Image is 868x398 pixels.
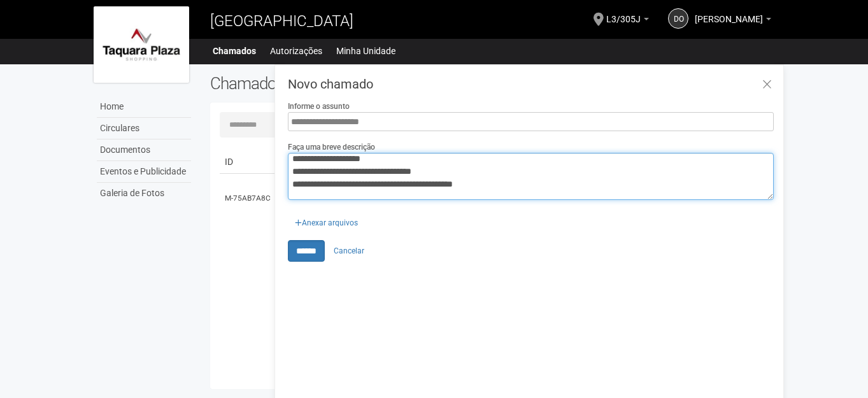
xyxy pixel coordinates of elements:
span: Daiana Oliveira Pedreira [695,2,763,24]
a: Autorizações [270,42,322,60]
a: Cancelar [327,241,371,260]
span: [GEOGRAPHIC_DATA] [210,12,353,30]
a: Documentos [97,139,191,161]
div: Anexar arquivos [288,210,365,229]
a: [PERSON_NAME] [695,16,771,26]
img: logo.jpg [94,6,189,83]
a: Chamados [213,42,256,60]
a: Galeria de Fotos [97,183,191,204]
h3: Novo chamado [288,78,774,90]
label: Informe o assunto [288,101,350,112]
td: ID [220,150,277,174]
a: Minha Unidade [336,42,395,60]
a: Home [97,96,191,118]
a: Circulares [97,118,191,139]
span: L3/305J [606,2,641,24]
h2: Chamados [210,74,434,93]
label: Faça uma breve descrição [288,141,375,153]
a: L3/305J [606,16,649,26]
a: Fechar [754,71,780,99]
td: M-75AB7A8C [220,174,277,223]
a: Eventos e Publicidade [97,161,191,183]
a: DO [668,8,688,29]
